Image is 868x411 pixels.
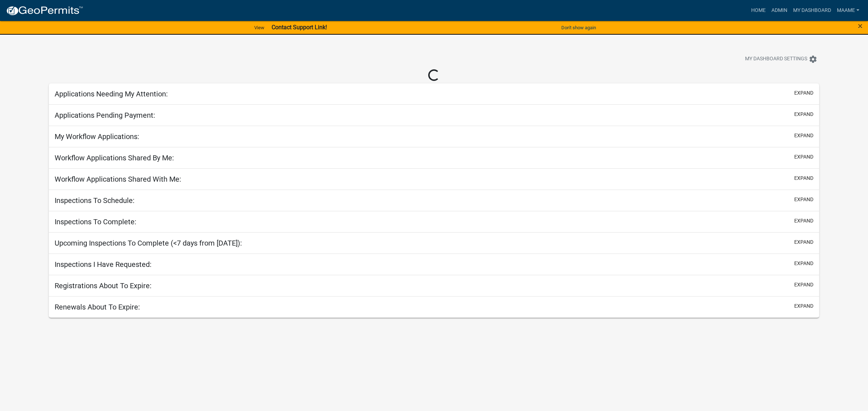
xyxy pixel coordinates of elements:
h5: Workflow Applications Shared With Me: [55,175,181,183]
a: Home [748,4,769,17]
button: expand [794,281,813,289]
button: expand [794,196,813,203]
a: Maame [834,4,862,17]
i: settings [809,55,817,64]
h5: Inspections I Have Requested: [55,260,152,269]
button: expand [794,238,813,246]
button: expand [794,217,813,225]
span: × [858,21,863,31]
strong: Contact Support Link! [272,24,327,31]
h5: Workflow Applications Shared By Me: [55,153,174,162]
button: My Dashboard Settingssettings [739,52,823,66]
a: Admin [769,4,790,17]
h5: Renewals About To Expire: [55,303,140,311]
h5: Applications Needing My Attention: [55,90,168,98]
button: expand [794,132,813,139]
h5: My Workflow Applications: [55,132,139,141]
h5: Registrations About To Expire: [55,281,152,290]
button: expand [794,89,813,97]
button: expand [794,260,813,267]
button: Close [858,22,863,30]
button: Don't show again [558,22,599,34]
h5: Inspections To Complete: [55,217,136,226]
a: View [251,22,267,34]
a: My Dashboard [790,4,834,17]
h5: Inspections To Schedule: [55,196,135,205]
h5: Applications Pending Payment: [55,111,155,120]
button: expand [794,153,813,161]
button: expand [794,302,813,310]
span: My Dashboard Settings [745,55,807,64]
h5: Upcoming Inspections To Complete (<7 days from [DATE]): [55,239,242,247]
button: expand [794,111,813,118]
button: expand [794,174,813,182]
